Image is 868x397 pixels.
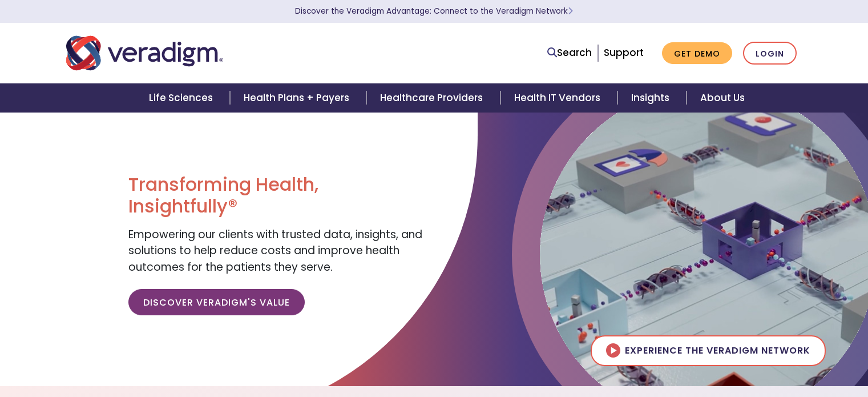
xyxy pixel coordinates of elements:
[500,83,617,113] a: Health IT Vendors
[547,45,592,61] a: Search
[66,34,223,72] img: Veradigm logo
[617,83,687,113] a: Insights
[128,174,425,218] h1: Transforming Health, Insightfully®
[230,83,366,113] a: Health Plans + Payers
[604,46,644,59] a: Support
[743,42,797,65] a: Login
[366,83,500,113] a: Healthcare Providers
[662,42,732,65] a: Get Demo
[135,83,230,113] a: Life Sciences
[128,289,305,315] a: Discover Veradigm's Value
[295,6,573,17] a: Discover the Veradigm Advantage: Connect to the Veradigm NetworkLearn More
[568,6,573,17] span: Learn More
[687,83,758,113] a: About Us
[128,227,422,275] span: Empowering our clients with trusted data, insights, and solutions to help reduce costs and improv...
